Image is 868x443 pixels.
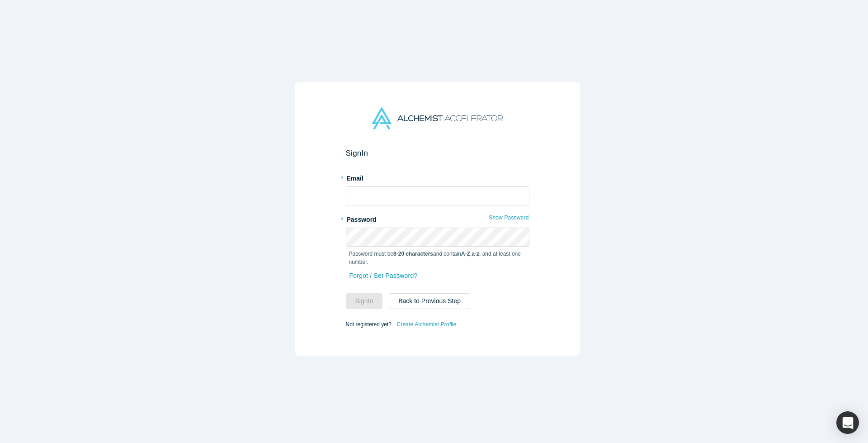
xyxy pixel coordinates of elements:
a: Forgot / Set Password? [349,268,418,284]
button: SignIn [346,293,383,309]
img: Alchemist Accelerator Logo [372,107,502,129]
strong: 8-20 characters [393,251,433,257]
label: Password [346,212,529,224]
a: Create Alchemist Profile [396,319,457,330]
label: Email [346,171,529,183]
strong: a-z [472,251,479,257]
button: Show Password [488,212,529,224]
button: Back to Previous Step [389,293,470,309]
h2: Sign In [346,148,529,158]
strong: A-Z [461,251,470,257]
p: Password must be and contain , , and at least one number. [349,250,526,266]
span: Not registered yet? [346,321,392,327]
